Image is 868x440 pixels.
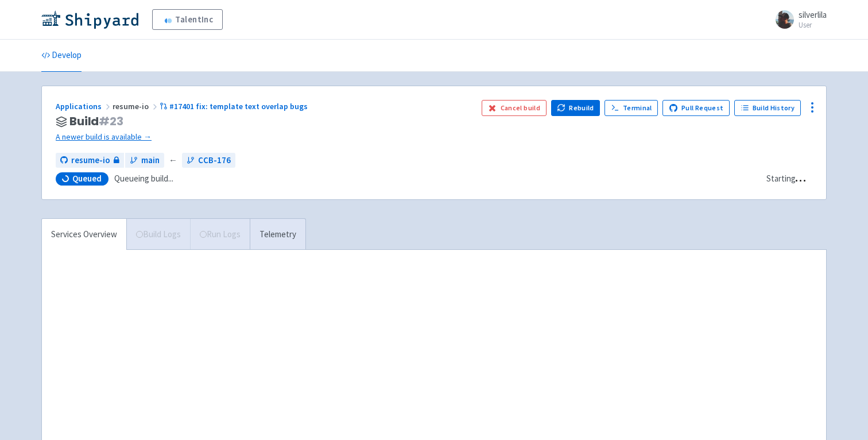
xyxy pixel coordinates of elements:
span: resume-io [113,101,160,111]
a: TalentInc [152,9,222,30]
span: resume-io [71,154,110,167]
a: Telemetry [250,219,305,250]
button: Cancel build [482,100,547,116]
span: CCB-176 [198,154,231,167]
span: Queueing build... [114,172,173,186]
button: Rebuild [551,100,600,116]
a: CCB-176 [182,153,235,168]
span: Build [69,115,123,128]
a: Pull Request [662,100,730,116]
a: Build History [734,100,801,116]
a: Applications [56,101,113,111]
a: A newer build is available → [56,130,472,144]
a: Terminal [604,100,658,116]
span: ← [169,154,177,167]
a: Develop [41,40,82,72]
a: main [125,153,164,168]
a: Services Overview [42,219,126,250]
a: resume-io [56,153,124,168]
div: Starting [766,172,796,186]
a: silverlila User [769,10,827,29]
span: Queued [72,173,102,184]
small: User [799,21,827,29]
a: #17401 fix: template text overlap bugs [160,101,309,111]
span: # 23 [99,113,123,129]
img: Shipyard logo [41,10,138,29]
span: silverlila [799,9,827,20]
span: main [141,154,160,167]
